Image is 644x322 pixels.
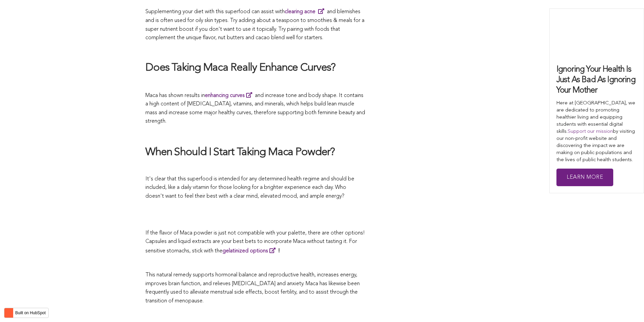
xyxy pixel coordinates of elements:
[145,9,364,41] span: Supplementing your diet with this superfood can assist with and blemishes and is often used for o...
[205,93,245,98] strong: enhancing curves
[556,169,613,187] a: Learn More
[145,230,365,254] span: If the flavor of Maca powder is just not compatible with your palette, there are other options! C...
[145,146,365,160] h2: When Should I Start Taking Maca Powder?
[610,290,644,322] iframe: Chat Widget
[13,308,48,317] label: Built on HubSpot
[145,61,365,75] h2: Does Taking Maca Really Enhance Curves?
[222,248,278,254] a: gelatinized options
[4,309,13,317] img: HubSpot sprocket logo
[285,9,315,15] strong: clearing acne
[222,248,280,254] strong: !
[145,176,354,199] span: It's clear that this superfood is intended for any determined health regime and should be include...
[145,93,365,124] span: Maca has shown results in and increase tone and body shape. It contains a high content of [MEDICA...
[205,93,255,98] a: enhancing curves
[285,9,327,15] a: clearing acne
[4,308,49,318] button: Built on HubSpot
[145,272,360,304] span: This natural remedy supports hormonal balance and reproductive health, increases energy, improves...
